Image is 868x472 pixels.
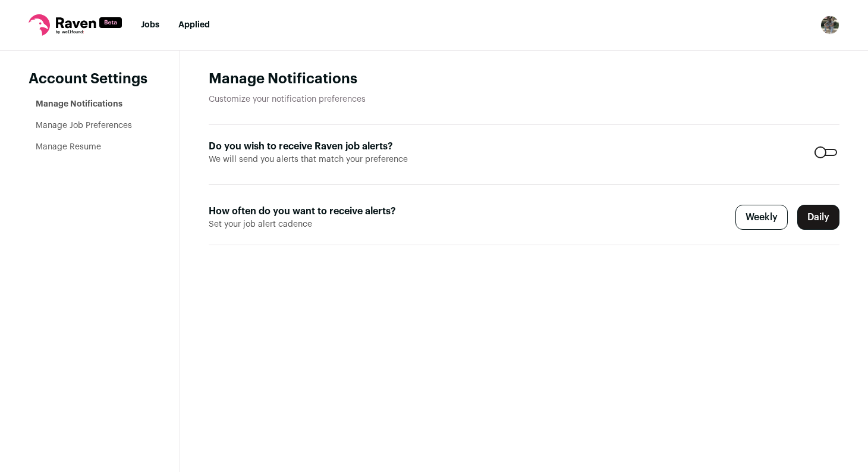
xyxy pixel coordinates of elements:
[209,154,410,165] span: We will send you alerts that match your preference
[820,15,839,35] img: 10564267-medium_jpg
[36,121,132,130] a: Manage Job Preferences
[36,100,122,108] a: Manage Notifications
[820,15,839,35] button: Open dropdown
[29,70,151,89] header: Account Settings
[209,139,410,154] label: Do you wish to receive Raven job alerts?
[178,21,210,29] a: Applied
[141,21,159,29] a: Jobs
[209,70,839,89] h1: Manage Notifications
[797,205,839,230] label: Daily
[209,93,839,105] p: Customize your notification preferences
[735,205,788,230] label: Weekly
[209,204,410,218] label: How often do you want to receive alerts?
[36,143,101,151] a: Manage Resume
[209,218,410,230] span: Set your job alert cadence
